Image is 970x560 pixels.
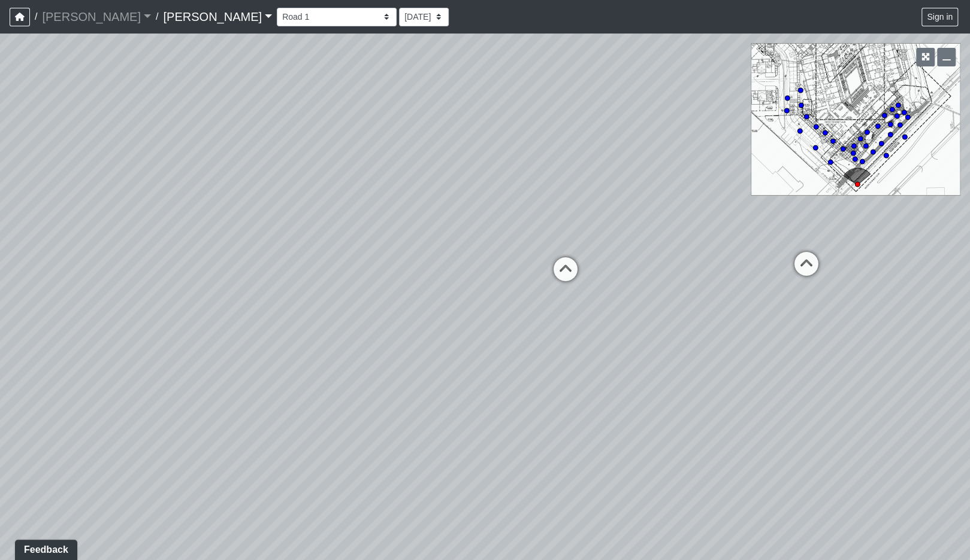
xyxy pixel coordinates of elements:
span: / [151,5,163,29]
button: Sign in [921,8,958,26]
a: [PERSON_NAME] [163,5,272,29]
iframe: Ybug feedback widget [9,536,80,560]
a: [PERSON_NAME] [42,5,151,29]
span: / [30,5,42,29]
